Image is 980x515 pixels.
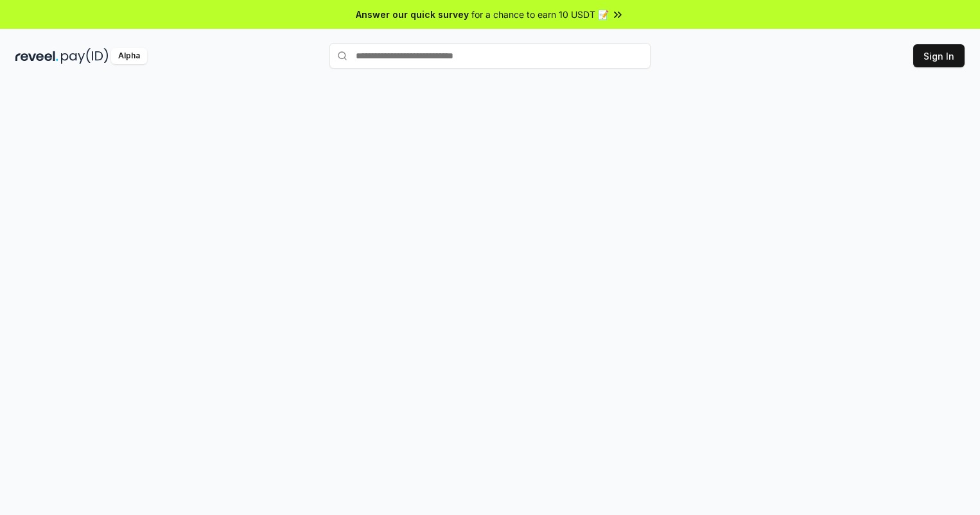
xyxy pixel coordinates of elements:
div: Alpha [111,48,147,64]
span: for a chance to earn 10 USDT 📝 [471,8,609,21]
img: reveel_dark [15,48,58,64]
span: Answer our quick survey [356,8,469,21]
img: pay_id [61,48,109,64]
button: Sign In [913,44,965,67]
